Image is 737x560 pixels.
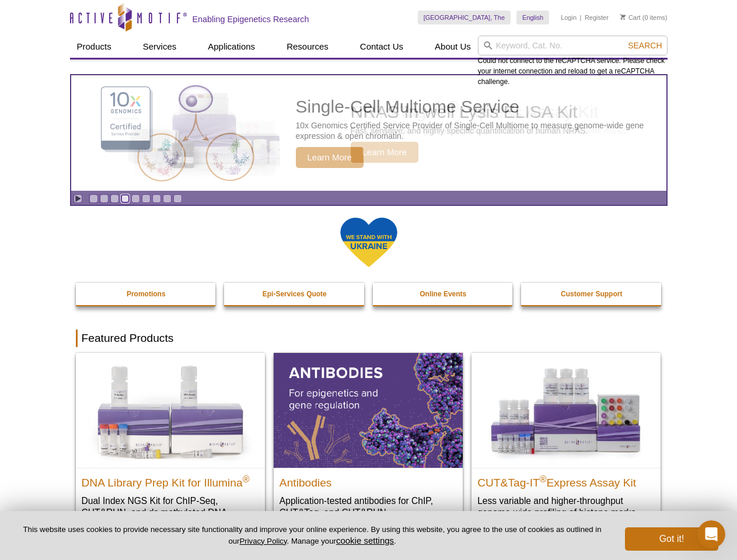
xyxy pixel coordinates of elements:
iframe: Intercom live chat [697,520,725,548]
a: Go to slide 9 [173,194,182,203]
span: Search [628,41,662,50]
strong: Online Events [420,290,466,298]
a: Privacy Policy [239,537,287,545]
a: Go to slide 5 [131,194,140,203]
sup: ® [540,474,547,484]
a: English [516,10,549,24]
a: Online Events [373,283,514,305]
p: This website uses cookies to provide necessary site functionality and improve your online experie... [19,524,606,547]
a: Go to slide 4 [121,194,130,203]
input: Keyword, Cat. No. [478,36,668,55]
a: Contact Us [353,36,410,58]
a: Promotions [76,283,217,305]
a: Go to slide 2 [100,194,109,203]
a: Go to slide 3 [110,194,119,203]
div: Could not connect to the reCAPTCHA service. Please check your internet connection and reload to g... [478,36,668,87]
a: [GEOGRAPHIC_DATA], The [418,10,511,24]
a: Resources [280,36,336,58]
a: Services [136,36,184,58]
img: Your Cart [620,14,626,20]
img: All Antibodies [274,353,463,467]
p: Less variable and higher-throughput genome-wide profiling of histone marks​. [477,495,655,519]
sup: ® [243,474,250,484]
button: cookie settings [336,535,394,545]
a: Go to slide 7 [152,194,161,203]
button: Got it! [625,527,718,551]
a: Toggle autoplay [74,194,82,203]
button: Search [624,40,665,51]
p: Dual Index NGS Kit for ChIP-Seq, CUT&RUN, and ds methylated DNA assays. [82,495,259,530]
img: DNA Library Prep Kit for Illumina [76,353,265,467]
strong: Promotions [127,290,166,298]
a: Products [70,36,118,58]
a: Login [561,13,577,22]
a: Go to slide 6 [142,194,151,203]
a: Cart [620,13,641,22]
strong: Customer Support [561,290,622,298]
h2: Enabling Epigenetics Research [193,14,309,24]
a: CUT&Tag-IT® Express Assay Kit CUT&Tag-IT®Express Assay Kit Less variable and higher-throughput ge... [471,353,661,530]
li: (0 items) [620,10,668,24]
a: Go to slide 1 [89,194,98,203]
img: CUT&RUN Assay Kits [117,80,292,187]
a: Register [585,13,609,22]
img: CUT&Tag-IT® Express Assay Kit [471,353,661,467]
a: Applications [201,36,262,58]
a: Epi-Services Quote [224,283,365,305]
h2: CUT&RUN Assay Kits [351,103,538,121]
a: Customer Support [521,283,662,305]
h2: Featured Products [76,330,662,347]
li: | [580,10,582,24]
p: Target chromatin-associated proteins genome wide. [351,125,538,136]
span: Learn More [351,142,419,163]
strong: Epi-Services Quote [263,290,327,298]
a: Go to slide 8 [163,194,172,203]
p: Application-tested antibodies for ChIP, CUT&Tag, and CUT&RUN. [280,495,457,519]
img: We Stand With Ukraine [340,216,398,268]
a: About Us [428,36,478,58]
a: DNA Library Prep Kit for Illumina DNA Library Prep Kit for Illumina® Dual Index NGS Kit for ChIP-... [76,353,265,541]
a: CUT&RUN Assay Kits CUT&RUN Assay Kits Target chromatin-associated proteins genome wide. Learn More [71,75,666,191]
a: All Antibodies Antibodies Application-tested antibodies for ChIP, CUT&Tag, and CUT&RUN. [274,353,463,530]
h2: Antibodies [280,471,457,489]
h2: CUT&Tag-IT Express Assay Kit [477,471,655,489]
h2: DNA Library Prep Kit for Illumina [82,471,259,489]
